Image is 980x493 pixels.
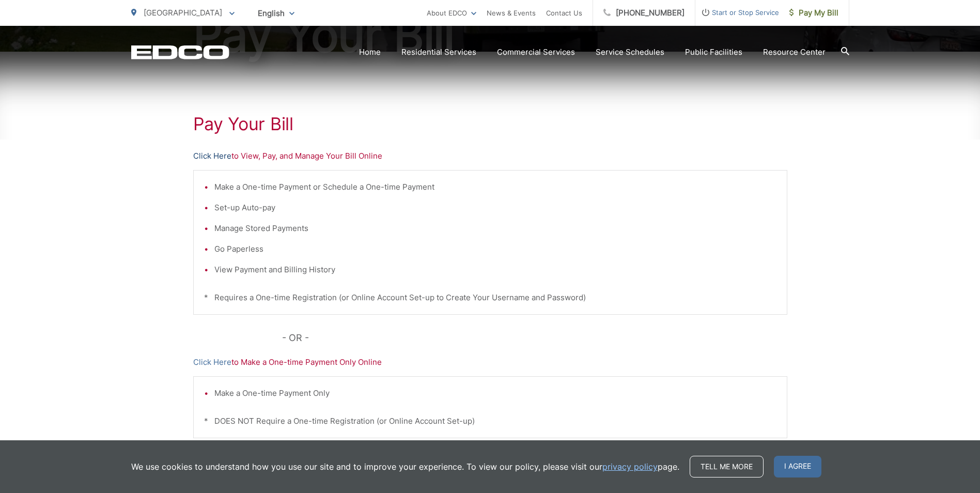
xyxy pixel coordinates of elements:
[789,7,838,19] span: Pay My Bill
[214,222,776,235] li: Manage Stored Payments
[427,7,476,19] a: About EDCO
[214,387,776,399] li: Make a One-time Payment Only
[204,291,776,304] p: * Requires a One-time Registration (or Online Account Set-up to Create Your Username and Password)
[193,114,787,134] h1: Pay Your Bill
[250,4,302,22] span: English
[214,243,776,255] li: Go Paperless
[763,46,826,58] a: Resource Center
[690,456,764,477] a: Tell me more
[193,356,787,368] p: to Make a One-time Payment Only Online
[193,150,231,162] a: Click Here
[131,45,229,59] a: EDCD logo. Return to the homepage.
[359,46,381,58] a: Home
[401,46,476,58] a: Residential Services
[214,264,776,276] li: View Payment and Billing History
[596,46,664,58] a: Service Schedules
[487,7,536,19] a: News & Events
[193,150,787,162] p: to View, Pay, and Manage Your Bill Online
[774,456,821,477] span: I agree
[193,356,231,368] a: Click Here
[144,8,222,18] span: [GEOGRAPHIC_DATA]
[131,460,679,473] p: We use cookies to understand how you use our site and to improve your experience. To view our pol...
[214,202,776,214] li: Set-up Auto-pay
[497,46,575,58] a: Commercial Services
[685,46,742,58] a: Public Facilities
[214,181,776,193] li: Make a One-time Payment or Schedule a One-time Payment
[282,330,787,346] p: - OR -
[602,460,658,473] a: privacy policy
[204,415,776,427] p: * DOES NOT Require a One-time Registration (or Online Account Set-up)
[546,7,582,19] a: Contact Us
